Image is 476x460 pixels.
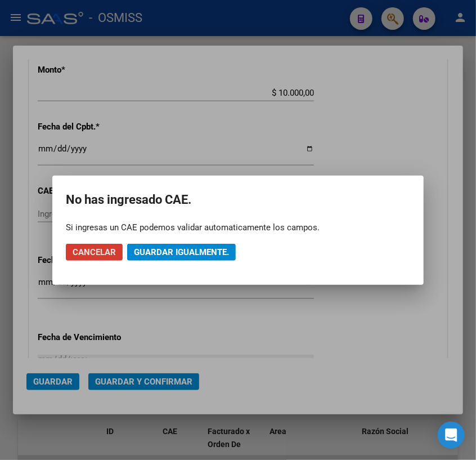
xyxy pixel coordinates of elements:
button: Cancelar [66,244,123,261]
button: Guardar igualmente. [127,244,236,261]
span: Cancelar [73,247,116,257]
div: Si ingresas un CAE podemos validar automaticamente los campos. [66,222,410,233]
span: Guardar igualmente. [134,247,229,257]
div: Open Intercom Messenger [438,422,465,449]
h2: No has ingresado CAE. [66,189,410,211]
